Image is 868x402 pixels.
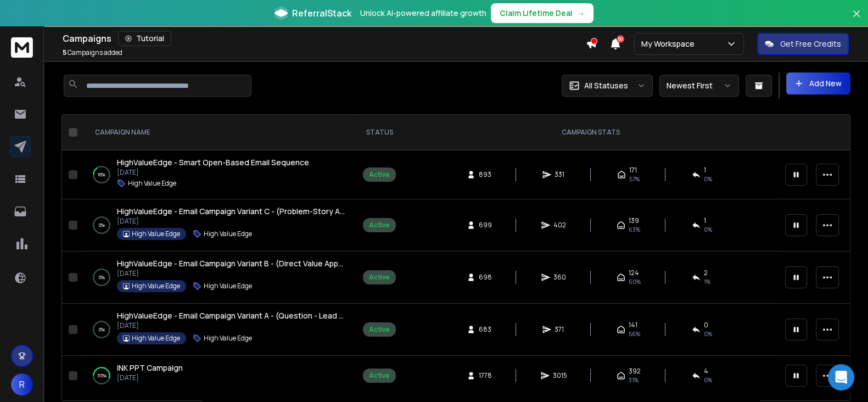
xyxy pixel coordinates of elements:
span: 4 [704,367,708,376]
span: 1 [704,166,706,175]
p: High Value Edge [132,230,180,238]
span: 57 % [629,175,640,183]
p: High Value Edge [132,282,180,291]
button: Claim Lifetime Deal→ [491,3,593,23]
p: [DATE] [117,168,309,177]
span: 60 % [629,277,641,286]
span: HighValueEdge - Smart Open-Based Email Sequence [117,157,309,168]
div: Active [369,170,390,179]
p: High Value Edge [132,334,180,343]
span: → [577,8,585,19]
span: 141 [629,321,637,330]
span: 1 % [704,277,710,286]
p: Campaigns added [63,48,122,57]
span: 360 [553,273,566,282]
p: My Workspace [641,38,699,49]
span: 56 % [629,330,640,338]
button: R [11,373,33,395]
span: HighValueEdge - Email Campaign Variant B - (Direct Value Approach) [117,258,362,269]
p: [DATE] [117,269,345,278]
div: Active [369,371,390,380]
span: HighValueEdge - Email Campaign Variant C - (Problem-Story Approach) [117,206,373,216]
td: 55%INK PPT Campaign[DATE] [82,356,356,396]
button: Add New [786,72,850,94]
span: 699 [479,221,492,230]
button: Newest First [659,75,739,97]
button: Close banner [849,7,864,33]
a: INK PPT Campaign [117,362,183,373]
td: 0%HighValueEdge - Email Campaign Variant B - (Direct Value Approach)[DATE]High Value EdgeHigh Val... [82,252,356,304]
th: CAMPAIGN NAME [82,115,356,150]
span: 1778 [479,371,492,380]
div: Active [369,325,390,334]
th: CAMPAIGN STATS [402,115,779,150]
p: Get Free Credits [780,38,841,49]
span: 3015 [553,371,567,380]
p: High Value Edge [204,230,252,238]
span: 5 [63,48,66,57]
span: 392 [629,367,641,376]
span: 171 [629,166,637,175]
a: HighValueEdge - Email Campaign Variant C - (Problem-Story Approach) [117,206,345,217]
span: 139 [629,216,639,225]
button: Tutorial [118,31,171,46]
span: 50 [617,35,624,43]
p: [DATE] [117,321,345,330]
span: 402 [553,221,566,230]
span: 0 % [704,175,712,183]
div: Campaigns [63,31,586,46]
span: 124 [629,269,639,277]
span: 31 % [629,376,639,384]
p: All Statuses [584,80,628,91]
div: Active [369,273,390,282]
div: Active [369,221,390,230]
span: 0 [704,321,708,330]
span: 63 % [629,225,640,234]
p: [DATE] [117,217,345,226]
span: 698 [479,273,492,282]
p: High Value Edge [128,179,176,188]
span: 893 [479,170,491,179]
td: 16%HighValueEdge - Smart Open-Based Email Sequence[DATE]High Value Edge [82,150,356,199]
span: 0 % [704,225,712,234]
p: 0 % [99,324,105,335]
p: High Value Edge [204,282,252,291]
span: HighValueEdge - Email Campaign Variant A - (Question - Lead Approach) [117,310,377,321]
p: Unlock AI-powered affiliate growth [360,8,486,19]
div: Open Intercom Messenger [828,364,854,390]
p: 0 % [99,272,105,283]
th: STATUS [356,115,402,150]
span: 0 % [704,330,712,338]
p: High Value Edge [204,334,252,343]
td: 0%HighValueEdge - Email Campaign Variant C - (Problem-Story Approach)[DATE]High Value EdgeHigh Va... [82,199,356,252]
a: HighValueEdge - Smart Open-Based Email Sequence [117,157,309,168]
a: HighValueEdge - Email Campaign Variant A - (Question - Lead Approach) [117,310,345,321]
p: [DATE] [117,373,183,382]
p: 0 % [99,220,105,231]
p: 55 % [97,370,107,381]
a: HighValueEdge - Email Campaign Variant B - (Direct Value Approach) [117,258,345,269]
span: 683 [479,325,491,334]
button: Get Free Credits [757,33,849,55]
td: 0%HighValueEdge - Email Campaign Variant A - (Question - Lead Approach)[DATE]High Value EdgeHigh ... [82,304,356,356]
span: 371 [555,325,565,334]
span: 2 [704,269,708,277]
p: 16 % [98,169,105,180]
span: ReferralStack [292,7,351,20]
span: 0 % [704,376,712,384]
span: 331 [555,170,565,179]
span: 1 [704,216,706,225]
